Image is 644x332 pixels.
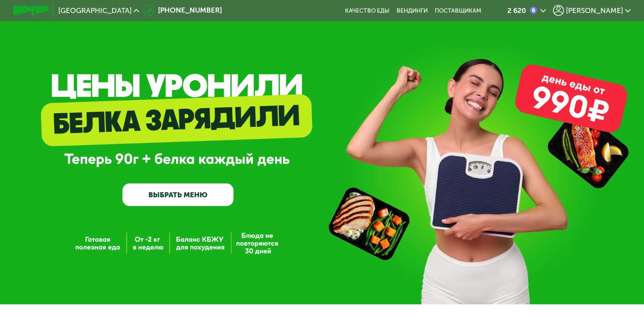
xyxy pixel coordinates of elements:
a: ВЫБРАТЬ МЕНЮ [122,183,234,206]
a: Качество еды [345,7,390,14]
a: Вендинги [397,7,428,14]
span: [PERSON_NAME] [566,7,623,14]
a: [PHONE_NUMBER] [143,5,221,16]
div: 2 620 [507,7,526,14]
div: поставщикам [435,7,481,14]
span: [GEOGRAPHIC_DATA] [58,7,132,14]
